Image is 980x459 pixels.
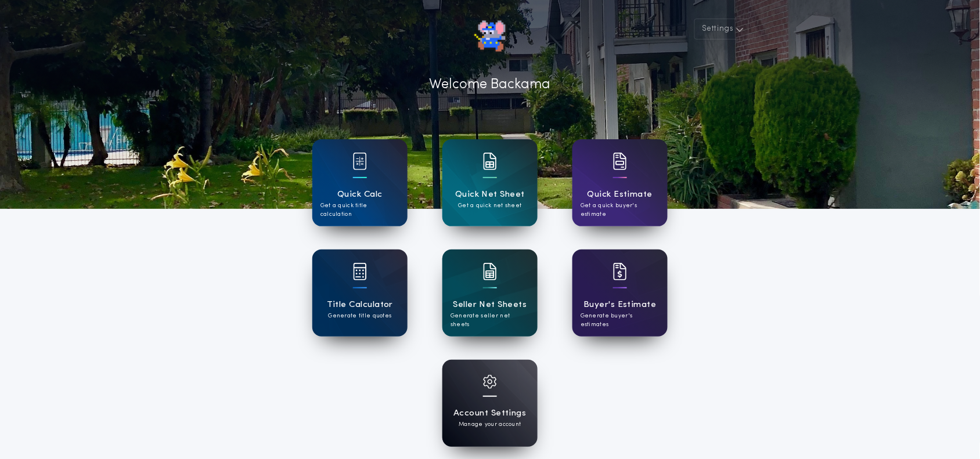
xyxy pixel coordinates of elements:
h1: Title Calculator [327,298,393,312]
img: card icon [353,153,367,170]
p: Manage your account [459,420,521,429]
img: account-logo [473,19,507,53]
img: card icon [613,263,627,280]
a: card iconQuick CalcGet a quick title calculation [312,139,408,226]
button: Settings [694,19,749,39]
h1: Seller Net Sheets [453,298,527,312]
a: card iconQuick Net SheetGet a quick net sheet [442,139,538,226]
img: card icon [613,153,627,170]
h1: Account Settings [453,407,526,420]
img: card icon [483,375,497,389]
p: Get a quick title calculation [320,201,399,219]
h1: Quick Calc [337,188,383,201]
p: Generate seller net sheets [451,312,529,329]
img: card icon [353,263,367,280]
a: card iconSeller Net SheetsGenerate seller net sheets [442,250,538,337]
img: card icon [483,153,497,170]
img: card icon [483,263,497,280]
a: card iconBuyer's EstimateGenerate buyer's estimates [572,250,668,337]
p: Generate buyer's estimates [581,312,660,329]
a: card iconQuick EstimateGet a quick buyer's estimate [572,139,668,226]
p: Get a quick buyer's estimate [581,201,660,219]
a: card iconAccount SettingsManage your account [442,360,538,447]
h1: Buyer's Estimate [583,298,656,312]
p: Generate title quotes [328,312,391,320]
p: Get a quick net sheet [458,201,521,210]
p: Welcome Back ama [430,74,551,95]
h1: Quick Net Sheet [455,188,525,201]
a: card iconTitle CalculatorGenerate title quotes [312,250,408,337]
h1: Quick Estimate [588,188,653,201]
